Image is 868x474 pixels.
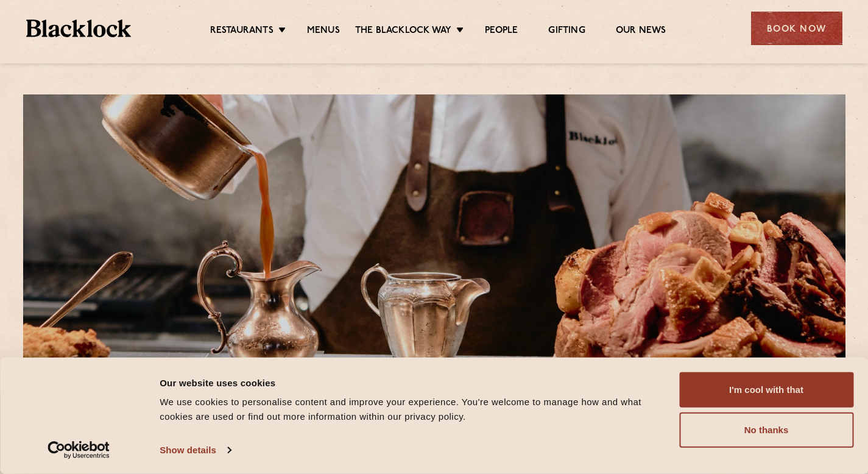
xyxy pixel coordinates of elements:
img: BL_Textured_Logo-footer-cropped.svg [26,19,132,37]
a: Restaurants [210,25,273,38]
div: Book Now [751,12,842,45]
a: Gifting [548,25,585,38]
a: The Blacklock Way [355,25,451,38]
a: Menus [307,25,340,38]
a: People [485,25,518,38]
a: Usercentrics Cookiebot - opens in a new window [26,441,132,459]
a: Our News [616,25,666,38]
div: Our website uses cookies [160,375,665,390]
button: No thanks [679,412,853,448]
div: We use cookies to personalise content and improve your experience. You're welcome to manage how a... [160,395,665,424]
a: Show details [160,441,230,459]
button: I'm cool with that [679,372,853,408]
